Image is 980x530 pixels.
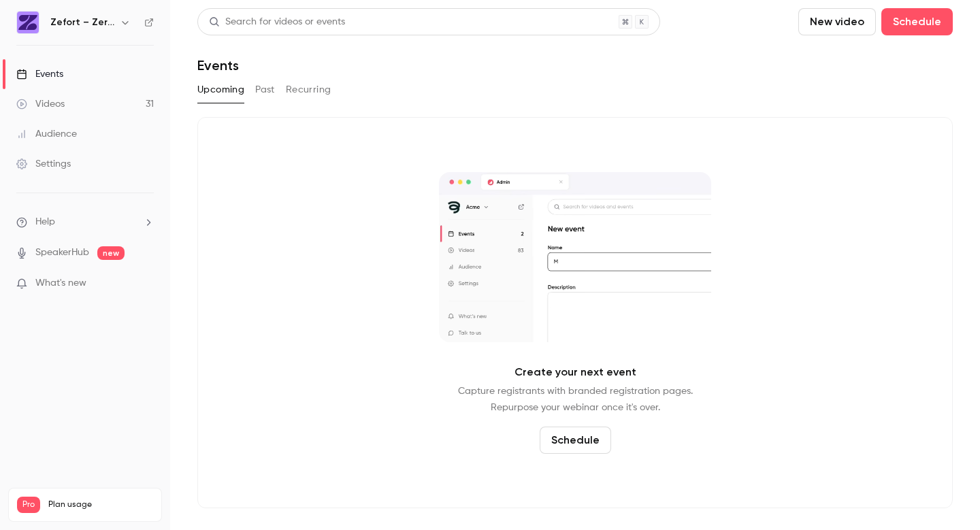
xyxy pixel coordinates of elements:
[50,16,114,29] h6: Zefort – Zero-Effort Contract Management
[35,215,55,229] span: Help
[137,278,154,290] iframe: Noticeable Trigger
[16,67,63,81] div: Events
[286,79,331,101] button: Recurring
[209,15,345,29] div: Search for videos or events
[16,215,154,229] li: help-dropdown-opener
[16,157,71,171] div: Settings
[881,8,953,35] button: Schedule
[255,79,275,101] button: Past
[458,383,693,416] p: Capture registrants with branded registration pages. Repurpose your webinar once it's over.
[16,127,77,141] div: Audience
[48,499,153,510] span: Plan usage
[97,246,125,260] span: new
[197,57,239,73] h1: Events
[17,497,40,513] span: Pro
[35,276,86,291] span: What's new
[35,246,89,260] a: SpeakerHub
[17,12,39,33] img: Zefort – Zero-Effort Contract Management
[514,364,636,380] p: Create your next event
[16,97,65,111] div: Videos
[798,8,876,35] button: New video
[540,427,611,454] button: Schedule
[197,79,244,101] button: Upcoming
